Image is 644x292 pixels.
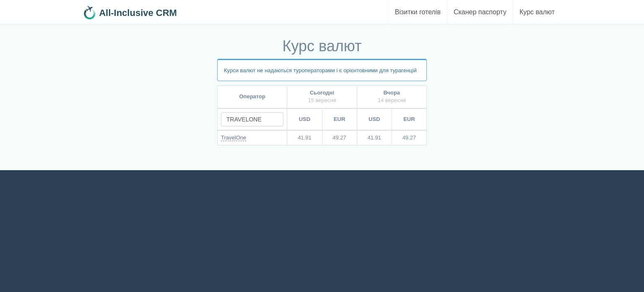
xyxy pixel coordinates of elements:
th: EUR [322,108,357,130]
span: 15 вересня [308,97,336,103]
h1: Курс валют [217,38,427,55]
input: Введіть назву [221,112,283,126]
a: TravelOne [221,134,246,141]
th: Оператор [218,85,287,108]
th: USD [357,108,392,130]
td: 49.27 [322,130,357,145]
th: USD [287,108,322,130]
td: 41.91 [357,130,392,145]
th: EUR [392,108,426,130]
span: 14 вересня [378,97,406,103]
b: Вчора [384,89,400,96]
b: All-Inclusive CRM [99,8,177,18]
td: 49.27 [392,130,426,145]
td: 41.91 [287,130,322,145]
img: 32x32.png [83,6,96,19]
b: Сьогодні [310,89,334,96]
p: Курси валют не надаються туроператорами і є орієнтовними для турагенцій [217,59,427,81]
